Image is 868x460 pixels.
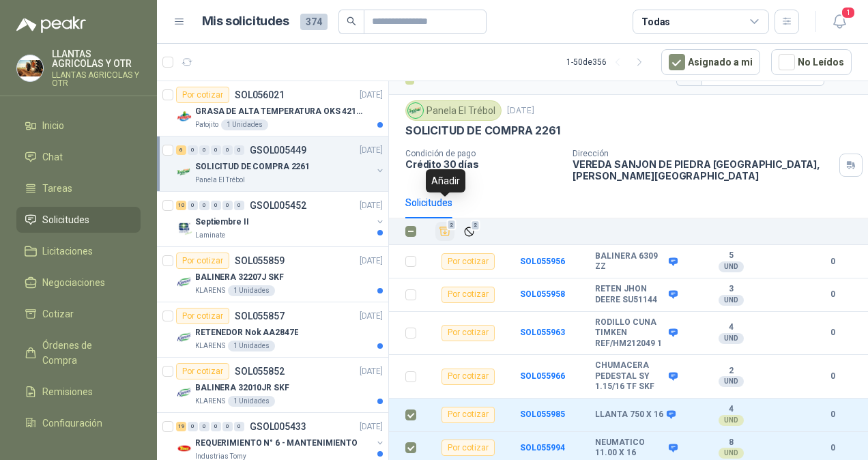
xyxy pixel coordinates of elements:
[199,422,209,431] div: 0
[16,175,141,201] a: Tareas
[684,284,778,295] b: 3
[813,255,852,268] b: 0
[520,289,565,299] a: SOL055958
[42,181,72,196] span: Tareas
[52,71,141,87] p: LLANTAS AGRICOLAS Y OTR
[507,104,534,117] p: [DATE]
[176,164,192,180] img: Company Logo
[595,437,665,459] b: NEUMATICO 11.00 X 16
[176,109,192,125] img: Company Logo
[176,219,192,235] img: Company Logo
[360,420,383,433] p: [DATE]
[42,212,89,227] span: Solicitudes
[228,285,275,296] div: 1 Unidades
[442,369,495,385] div: Por cotizar
[234,145,244,155] div: 0
[42,416,102,431] span: Configuración
[16,379,141,405] a: Remisiones
[176,274,192,291] img: Company Logo
[211,422,221,431] div: 0
[595,409,663,420] b: LLANTA 750 X 16
[222,145,233,155] div: 0
[42,338,128,368] span: Órdenes de Compra
[16,207,141,233] a: Solicitudes
[222,201,233,210] div: 0
[157,302,388,358] a: Por cotizarSOL055857[DATE] Company LogoRETENEDOR Nok AA2847EKLARENS1 Unidades
[250,145,306,155] p: GSOL005449
[841,6,856,19] span: 1
[684,322,778,333] b: 4
[442,325,495,341] div: Por cotizar
[176,440,192,457] img: Company Logo
[157,358,388,413] a: Por cotizarSOL055852[DATE] Company LogoBALINERA 32010JR SKFKLARENS1 Unidades
[250,201,306,210] p: GSOL005452
[16,16,86,33] img: Logo peakr
[16,144,141,170] a: Chat
[42,149,63,164] span: Chat
[360,365,383,378] p: [DATE]
[52,49,141,68] p: LLANTAS AGRICOLAS Y OTR
[176,253,229,269] div: Por cotizar
[211,145,221,155] div: 0
[520,409,565,419] b: SOL055985
[234,422,244,431] div: 0
[360,310,383,323] p: [DATE]
[442,407,495,423] div: Por cotizar
[595,317,665,349] b: RODILLO CUNA TIMKEN REF/HM212049 1
[405,195,452,210] div: Solicitudes
[684,437,778,448] b: 8
[471,220,480,231] span: 2
[813,326,852,339] b: 0
[447,220,457,231] span: 2
[719,261,744,272] div: UND
[16,301,141,327] a: Cotizar
[684,404,778,415] b: 4
[300,14,328,30] span: 374
[195,396,225,407] p: KLARENS
[684,366,778,377] b: 2
[16,332,141,373] a: Órdenes de Compra
[813,288,852,301] b: 0
[250,422,306,431] p: GSOL005433
[176,145,186,155] div: 6
[176,330,192,346] img: Company Logo
[199,201,209,210] div: 0
[157,81,388,136] a: Por cotizarSOL056021[DATE] Company LogoGRASA DE ALTA TEMPERATURA OKS 4210 X 5 KGPatojito1 Unidades
[42,275,105,290] span: Negociaciones
[42,244,93,259] span: Licitaciones
[573,149,834,158] p: Dirección
[188,422,198,431] div: 0
[16,270,141,296] a: Negociaciones
[188,201,198,210] div: 0
[520,328,565,337] a: SOL055963
[520,443,565,452] a: SOL055994
[460,222,478,241] button: Ignorar
[176,197,386,241] a: 10 0 0 0 0 0 GSOL005452[DATE] Company LogoSeptiembre IILaminate
[360,89,383,102] p: [DATE]
[195,160,310,173] p: SOLICITUD DE COMPRA 2261
[228,341,275,351] div: 1 Unidades
[641,14,670,29] div: Todas
[235,90,285,100] p: SOL056021
[16,113,141,139] a: Inicio
[347,16,356,26] span: search
[566,51,650,73] div: 1 - 50 de 356
[405,149,562,158] p: Condición de pago
[195,271,284,284] p: BALINERA 32207J SKF
[157,247,388,302] a: Por cotizarSOL055859[DATE] Company LogoBALINERA 32207J SKFKLARENS1 Unidades
[195,119,218,130] p: Patojito
[435,222,454,241] button: Añadir
[42,384,93,399] span: Remisiones
[176,142,386,186] a: 6 0 0 0 0 0 GSOL005449[DATE] Company LogoSOLICITUD DE COMPRA 2261Panela El Trébol
[202,12,289,31] h1: Mis solicitudes
[195,285,225,296] p: KLARENS
[719,333,744,344] div: UND
[661,49,760,75] button: Asignado a mi
[520,257,565,266] a: SOL055956
[176,422,186,431] div: 19
[235,366,285,376] p: SOL055852
[176,385,192,401] img: Company Logo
